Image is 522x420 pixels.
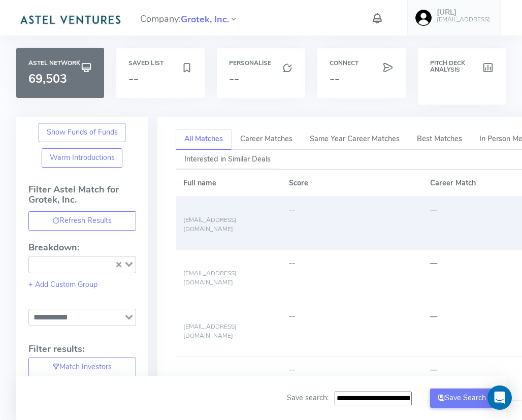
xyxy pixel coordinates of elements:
[437,8,490,17] h5: [URL]
[229,73,293,86] h3: --
[183,216,237,233] span: [EMAIL_ADDRESS][DOMAIN_NAME]
[229,60,293,67] h6: Personalise
[28,279,97,289] a: + Add Custom Group
[415,10,432,26] img: user-image
[408,129,471,150] a: Best Matches
[28,358,136,377] button: Match Investors
[330,73,394,86] h3: --
[183,269,237,286] span: [EMAIL_ADDRESS][DOMAIN_NAME]
[128,71,139,87] span: --
[289,365,414,376] div: --
[184,134,223,144] span: All Matches
[232,129,301,150] a: Career Matches
[330,60,394,67] h6: Connect
[310,134,400,144] span: Same Year Career Matches
[184,154,271,164] span: Interested in Similar Deals
[39,123,125,142] button: Show Funds of Funds
[28,185,136,211] h4: Filter Astel Match for Grotek, Inc.
[430,60,494,73] h6: Pitch Deck Analysis
[181,13,229,25] a: Grotek, Inc.
[28,60,92,67] h6: Astel Network
[289,205,414,216] div: --
[140,9,238,27] span: Company:
[240,134,292,144] span: Career Matches
[281,170,422,196] th: Score
[128,60,192,67] h6: Saved List
[289,258,414,269] div: --
[30,311,123,324] input: Search for option
[437,16,490,23] h6: [EMAIL_ADDRESS]
[116,259,121,270] button: Clear Selected
[430,389,494,408] button: Save Search
[289,311,414,322] div: --
[28,211,136,231] button: Refresh Results
[28,71,67,87] span: 69,503
[417,134,462,144] span: Best Matches
[287,393,329,403] span: Save search:
[183,322,237,340] span: [EMAIL_ADDRESS][DOMAIN_NAME]
[301,129,408,150] a: Same Year Career Matches
[176,149,279,170] a: Interested in Similar Deals
[176,129,232,150] a: All Matches
[42,148,122,168] button: Warm Introductions
[181,13,229,26] span: Grotek, Inc.
[40,259,114,271] input: Search for option
[487,385,512,410] div: Open Intercom Messenger
[176,170,281,196] th: Full name
[28,256,136,273] div: Search for option
[28,309,136,326] div: Search for option
[28,344,136,354] h4: Filter results:
[28,243,136,253] h4: Breakdown:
